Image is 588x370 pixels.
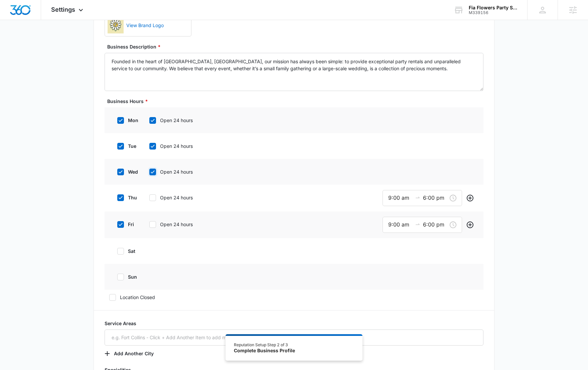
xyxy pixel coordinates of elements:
button: Add [465,193,475,203]
div: account name [469,5,518,10]
label: Open 24 hours [145,117,208,124]
a: View Brand Logo [124,18,188,33]
label: fri [113,221,139,228]
label: wed [113,168,139,175]
span: swap-right [415,221,420,227]
label: Service Areas [105,320,483,330]
button: Add Another City [105,346,160,362]
label: sat [113,248,139,255]
label: Business Description [107,43,486,50]
img: View Brand Logo [108,17,124,33]
input: Open [388,220,412,229]
label: Location Closed [105,294,483,301]
div: account id [469,10,518,15]
input: e.g. Fort Collins - Click + Add Another Item to add more cities [105,330,483,346]
div: Reputation Setup Step 2 of 3 [234,342,295,348]
span: swap-right [415,195,420,200]
input: Closed [423,194,447,202]
label: tue [113,143,139,150]
textarea: Founded in the heart of [GEOGRAPHIC_DATA], [GEOGRAPHIC_DATA], our mission has always been simple:... [105,53,483,91]
label: Open 24 hours [145,221,208,228]
div: Complete Business Profile [234,348,295,354]
label: Open 24 hours [145,194,208,201]
label: sun [113,273,139,280]
span: to [415,195,420,200]
span: Settings [51,6,75,13]
label: Business Hours [107,98,486,105]
label: Open 24 hours [145,168,208,175]
label: thu [113,194,139,201]
span: to [415,221,420,227]
label: Open 24 hours [145,143,208,150]
input: Open [388,194,412,202]
label: mon [113,117,139,124]
button: Add [465,219,475,230]
input: Closed [423,220,447,229]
